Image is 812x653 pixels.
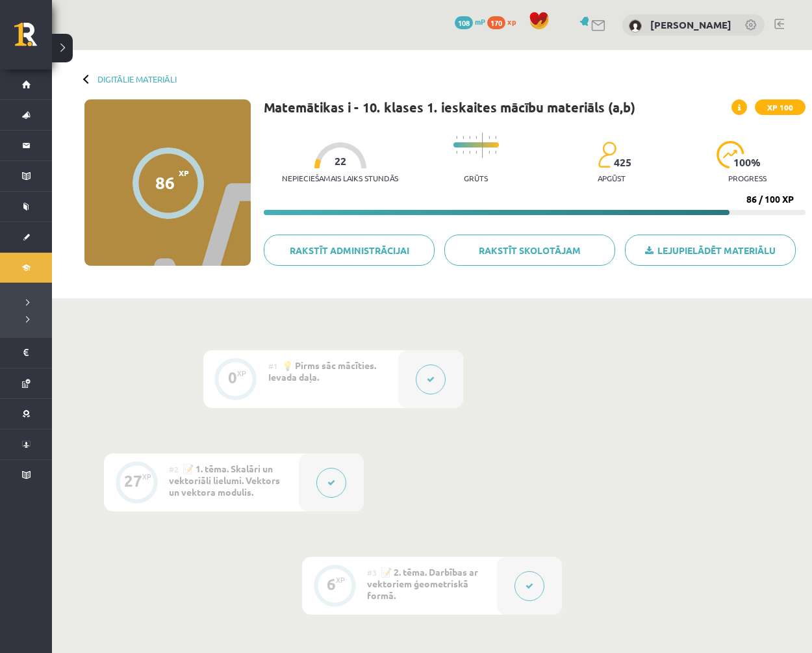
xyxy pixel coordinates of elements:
[625,235,796,266] a: Lejupielādēt materiālu
[97,74,177,84] a: Digitālie materiāli
[444,235,615,266] a: Rakstīt skolotājam
[228,372,237,383] div: 0
[475,16,485,27] span: mP
[14,23,52,55] a: Rīgas 1. Tālmācības vidusskola
[476,151,477,154] img: icon-short-line-57e1e144782c952c97e751825c79c345078a6d821885a25fce030b3d8c18986b.svg
[268,359,376,383] span: 💡 Pirms sāc mācīties. Ievada daļa.
[463,151,464,154] img: icon-short-line-57e1e144782c952c97e751825c79c345078a6d821885a25fce030b3d8c18986b.svg
[455,16,473,29] span: 108
[282,173,398,183] p: Nepieciešamais laiks stundās
[717,141,744,168] img: icon-progress-161ccf0a02000e728c5f80fcf4c31c7af3da0e1684b2b1d7c360e028c24a22f1.svg
[495,151,496,154] img: icon-short-line-57e1e144782c952c97e751825c79c345078a6d821885a25fce030b3d8c18986b.svg
[335,155,346,167] span: 22
[264,235,435,266] a: Rakstīt administrācijai
[456,151,457,154] img: icon-short-line-57e1e144782c952c97e751825c79c345078a6d821885a25fce030b3d8c18986b.svg
[124,475,142,487] div: 27
[469,136,470,139] img: icon-short-line-57e1e144782c952c97e751825c79c345078a6d821885a25fce030b3d8c18986b.svg
[237,370,246,377] div: XP
[488,151,490,154] img: icon-short-line-57e1e144782c952c97e751825c79c345078a6d821885a25fce030b3d8c18986b.svg
[264,99,635,115] h1: Matemātikas i - 10. klases 1. ieskaites mācību materiāls (a,b)
[456,136,457,139] img: icon-short-line-57e1e144782c952c97e751825c79c345078a6d821885a25fce030b3d8c18986b.svg
[487,16,505,29] span: 170
[463,136,464,139] img: icon-short-line-57e1e144782c952c97e751825c79c345078a6d821885a25fce030b3d8c18986b.svg
[464,173,488,183] p: Grūts
[495,136,496,139] img: icon-short-line-57e1e144782c952c97e751825c79c345078a6d821885a25fce030b3d8c18986b.svg
[488,136,490,139] img: icon-short-line-57e1e144782c952c97e751825c79c345078a6d821885a25fce030b3d8c18986b.svg
[367,567,377,578] span: #3
[598,173,626,183] p: apgūst
[598,141,616,168] img: students-c634bb4e5e11cddfef0936a35e636f08e4e9abd3cc4e673bd6f9a4125e45ecb1.svg
[487,16,522,27] a: 170 xp
[268,361,278,371] span: #1
[179,168,189,177] span: XP
[650,18,731,31] a: [PERSON_NAME]
[169,464,179,474] span: #2
[482,133,483,158] img: icon-long-line-d9ea69661e0d244f92f715978eff75569469978d946b2353a9bb055b3ed8787d.svg
[629,19,642,32] img: Nikoletta Gruzdiņa
[733,157,761,168] span: 100 %
[455,16,485,27] a: 108 mP
[142,473,151,480] div: XP
[507,16,516,27] span: xp
[155,173,175,192] div: 86
[336,576,345,583] div: XP
[728,173,767,183] p: progress
[367,566,478,601] span: 📝 2. tēma. Darbības ar vektoriem ģeometriskā formā.
[755,99,806,115] span: XP 100
[169,463,280,498] span: 📝 1. tēma. Skalāri un vektoriāli lielumi. Vektors un vektora modulis.
[614,157,631,168] span: 425
[327,578,336,590] div: 6
[469,151,470,154] img: icon-short-line-57e1e144782c952c97e751825c79c345078a6d821885a25fce030b3d8c18986b.svg
[476,136,477,139] img: icon-short-line-57e1e144782c952c97e751825c79c345078a6d821885a25fce030b3d8c18986b.svg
